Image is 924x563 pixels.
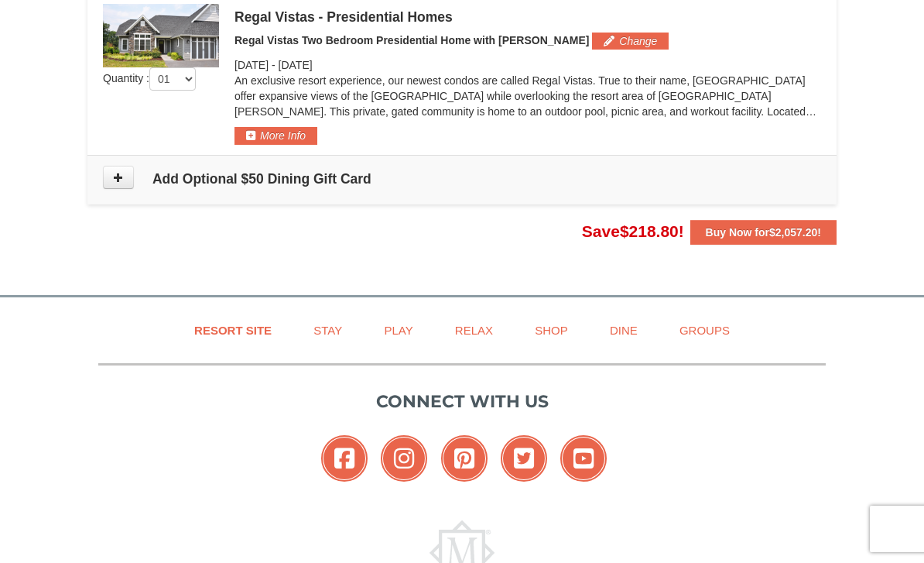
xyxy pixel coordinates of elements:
span: - [272,59,275,71]
p: An exclusive resort experience, our newest condos are called Regal Vistas. True to their name, [G... [234,73,821,119]
span: [DATE] [279,59,313,71]
button: Buy Now for$2,057.20! [690,220,837,245]
h4: Add Optional $50 Dining Gift Card [103,171,821,187]
span: $218.80 [620,222,679,240]
button: More Info [234,127,317,144]
div: Regal Vistas - Presidential Homes [234,9,821,25]
a: Stay [294,313,361,348]
p: Connect with us [98,389,826,414]
span: $2,057.20 [769,226,817,239]
span: Regal Vistas Two Bedroom Presidential Home with [PERSON_NAME] [234,34,589,46]
span: Save ! [582,222,684,240]
span: [DATE] [234,59,269,71]
a: Dine [590,313,657,348]
a: Resort Site [175,313,291,348]
a: Relax [436,313,512,348]
button: Change [592,33,669,50]
a: Groups [660,313,749,348]
a: Shop [515,313,587,348]
strong: Buy Now for ! [706,226,821,239]
img: 19218991-1-902409a9.jpg [103,4,219,67]
a: Play [364,313,432,348]
span: Quantity : [103,72,196,84]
